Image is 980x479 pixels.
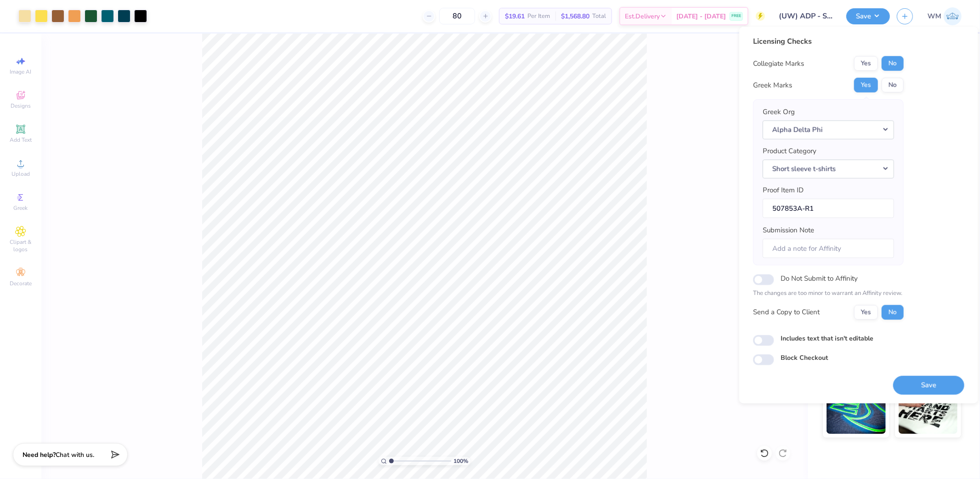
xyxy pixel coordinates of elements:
[763,238,894,258] input: Add a note for Affinity
[893,375,964,394] button: Save
[753,289,904,298] p: The changes are too minor to warrant an Affinity review.
[854,305,878,319] button: Yes
[625,12,660,21] span: Est. Delivery
[772,7,839,25] input: Untitled Design
[56,450,94,459] span: Chat with us.
[882,305,904,319] button: No
[763,146,816,156] label: Product Category
[763,107,795,117] label: Greek Org
[781,272,858,284] label: Do Not Submit to Affinity
[781,333,873,343] label: Includes text that isn't editable
[753,36,904,47] div: Licensing Checks
[10,280,32,287] span: Decorate
[928,7,962,25] a: WM
[763,185,804,196] label: Proof Item ID
[753,307,820,317] div: Send a Copy to Client
[731,13,741,19] span: FREE
[5,238,37,253] span: Clipart & logos
[882,78,904,92] button: No
[753,58,804,69] div: Collegiate Marks
[944,7,962,25] img: Wilfredo Manabat
[763,225,814,236] label: Submission Note
[781,353,828,363] label: Block Checkout
[11,170,30,178] span: Upload
[14,204,28,212] span: Greek
[899,388,958,434] img: Water based Ink
[527,12,550,21] span: Per Item
[10,136,32,144] span: Add Text
[561,12,589,21] span: $1,568.80
[505,12,525,21] span: $19.61
[676,12,726,21] span: [DATE] - [DATE]
[763,159,894,178] button: Short sleeve t-shirts
[882,56,904,71] button: No
[10,68,32,75] span: Image AI
[753,80,792,91] div: Greek Marks
[592,12,606,21] span: Total
[23,450,56,459] strong: Need help?
[11,102,31,110] span: Designs
[846,8,890,24] button: Save
[439,8,475,24] input: – –
[827,388,886,434] img: Glow in the Dark Ink
[854,78,878,92] button: Yes
[854,56,878,71] button: Yes
[763,120,894,139] button: Alpha Delta Phi
[453,457,468,465] span: 100 %
[928,11,941,22] span: WM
